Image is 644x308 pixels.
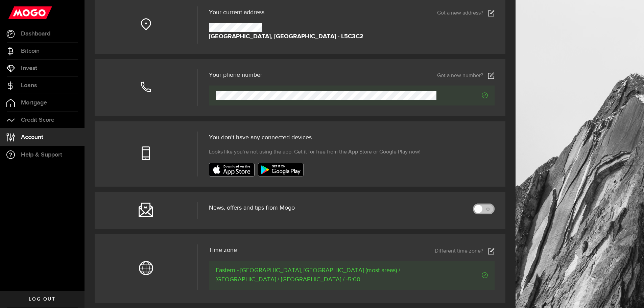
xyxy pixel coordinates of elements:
span: News, offers and tips from Mogo [209,205,295,211]
img: badge-app-store.svg [209,163,255,176]
strong: [GEOGRAPHIC_DATA], [GEOGRAPHIC_DATA] - L5C3C2 [209,32,363,41]
span: Loans [21,82,37,89]
span: Verified [436,92,488,98]
span: Your current address [209,9,264,16]
span: Bitcoin [21,48,40,54]
span: Account [21,134,43,140]
h3: Your phone number [209,72,262,78]
img: badge-google-play.svg [258,163,304,176]
span: Eastern - [GEOGRAPHIC_DATA], [GEOGRAPHIC_DATA] (most areas) / [GEOGRAPHIC_DATA] / [GEOGRAPHIC_DAT... [216,266,433,284]
span: Mortgage [21,100,47,106]
a: Different time zone? [435,248,495,255]
span: You don't have any connected devices [209,135,312,141]
span: Credit Score [21,117,54,123]
span: Time zone [209,247,237,253]
span: Log out [29,297,55,302]
span: Help & Support [21,152,62,158]
a: Got a new number? [437,72,495,79]
span: Invest [21,65,37,71]
span: Dashboard [21,31,50,37]
span: Looks like you’re not using the app. Get it for free from the App Store or Google Play now! [209,148,421,156]
a: Got a new address? [437,10,495,17]
span: Verified [433,272,488,278]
